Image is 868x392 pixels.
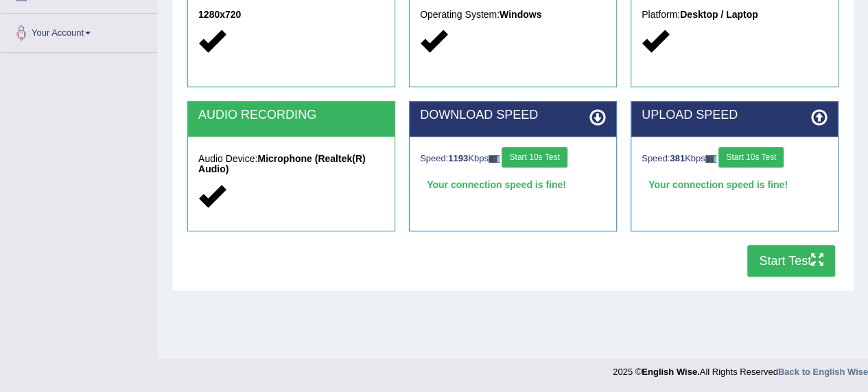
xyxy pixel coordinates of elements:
[420,10,606,20] h5: Operating System:
[613,358,868,378] div: 2025 © All Rights Reserved
[718,147,784,168] button: Start 10s Test
[420,147,606,171] div: Speed: Kbps
[642,367,699,377] strong: English Wise.
[420,174,606,195] div: Your connection speed is fine!
[1,14,157,48] a: Your Account
[420,108,606,122] h2: DOWNLOAD SPEED
[642,174,828,195] div: Your connection speed is fine!
[747,245,835,277] button: Start Test
[642,10,828,20] h5: Platform:
[642,147,828,171] div: Speed: Kbps
[448,153,468,163] strong: 1193
[198,154,384,175] h5: Audio Device:
[705,155,716,163] img: ajax-loader-fb-connection.gif
[198,108,384,122] h2: AUDIO RECORDING
[680,9,758,20] strong: Desktop / Laptop
[198,153,366,174] strong: Microphone (Realtek(R) Audio)
[489,155,500,163] img: ajax-loader-fb-connection.gif
[198,9,241,20] strong: 1280x720
[778,367,868,377] a: Back to English Wise
[670,153,685,163] strong: 381
[500,9,541,20] strong: Windows
[642,108,828,122] h2: UPLOAD SPEED
[502,147,567,168] button: Start 10s Test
